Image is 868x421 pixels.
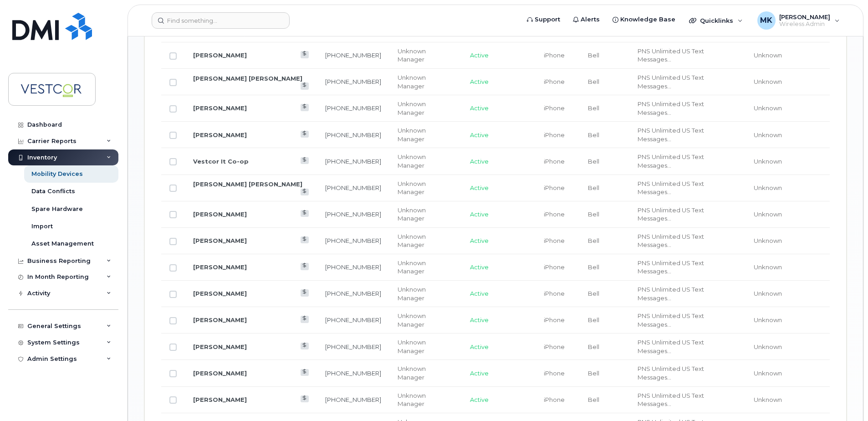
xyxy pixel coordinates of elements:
[638,127,704,143] span: PNS Unlimited US Text Messages, PNS Unltd Voice Plan
[754,290,782,297] span: Unknown
[588,210,599,218] span: Bell
[301,395,309,402] a: View Last Bill
[588,290,599,297] span: Bell
[470,210,489,218] span: Active
[588,158,599,165] span: Bell
[588,78,599,85] span: Bell
[152,12,290,29] input: Find something...
[754,131,782,139] span: Unknown
[398,365,454,381] div: Unknown Manager
[301,157,309,164] a: View Last Bill
[301,82,309,89] a: View Last Bill
[754,237,782,244] span: Unknown
[301,316,309,323] a: View Last Bill
[325,104,381,112] a: [PHONE_NUMBER]
[754,104,782,112] span: Unknown
[754,78,782,85] span: Unknown
[193,131,247,139] a: [PERSON_NAME]
[301,131,309,138] a: View Last Bill
[638,339,704,354] span: PNS Unlimited US Text Messages, PNS Unltd Voice Plan 36
[638,100,704,116] span: PNS Unlimited US Text Messages, PNS Unltd Voice Plan 36
[398,232,454,249] div: Unknown Manager
[751,11,846,30] div: Matt Kilburn
[325,343,381,350] a: [PHONE_NUMBER]
[325,131,381,139] a: [PHONE_NUMBER]
[470,104,489,112] span: Active
[638,365,704,381] span: PNS Unlimited US Text Messages, PNS Unltd Voice Plan
[638,392,704,408] span: PNS Unlimited US Text Messages, PNS Unltd Voice Plan 36
[470,343,489,350] span: Active
[325,78,381,85] a: [PHONE_NUMBER]
[588,184,599,191] span: Bell
[301,289,309,296] a: View Last Bill
[606,10,682,29] a: Knowledge Base
[193,263,247,271] a: [PERSON_NAME]
[588,343,599,350] span: Bell
[470,158,489,165] span: Active
[325,290,381,297] a: [PHONE_NUMBER]
[193,158,249,165] a: Vestcor It Co-op
[544,370,565,377] span: iPhone
[754,51,782,59] span: Unknown
[754,316,782,323] span: Unknown
[301,263,309,270] a: View Last Bill
[567,10,606,29] a: Alerts
[588,51,599,59] span: Bell
[398,206,454,223] div: Unknown Manager
[638,206,704,222] span: PNS Unlimited US Text Messages, PNS Unltd Voice Plan 36
[754,210,782,218] span: Unknown
[325,316,381,323] a: [PHONE_NUMBER]
[700,17,733,24] span: Quicklinks
[544,210,565,218] span: iPhone
[544,396,565,403] span: iPhone
[544,263,565,271] span: iPhone
[193,51,247,59] a: [PERSON_NAME]
[470,396,489,403] span: Active
[588,316,599,323] span: Bell
[398,47,454,64] div: Unknown Manager
[754,184,782,191] span: Unknown
[301,236,309,243] a: View Last Bill
[193,237,247,244] a: [PERSON_NAME]
[470,237,489,244] span: Active
[325,184,381,191] a: [PHONE_NUMBER]
[535,15,560,24] span: Support
[398,73,454,90] div: Unknown Manager
[779,13,830,21] span: [PERSON_NAME]
[779,21,830,28] span: Wireless Admin
[638,74,704,90] span: PNS Unlimited US Text Messages, PNS Unltd Voice Plan 36
[193,290,247,297] a: [PERSON_NAME]
[760,15,772,26] span: MK
[638,286,704,302] span: PNS Unlimited US Text Messages, PNS Unltd Voice Plan 36
[193,180,302,188] a: [PERSON_NAME] [PERSON_NAME]
[588,237,599,244] span: Bell
[638,312,704,328] span: PNS Unlimited US Text Messages, PNS Unltd Voice Plan 36
[588,396,599,403] span: Bell
[193,210,247,218] a: [PERSON_NAME]
[754,158,782,165] span: Unknown
[470,78,489,85] span: Active
[325,51,381,59] a: [PHONE_NUMBER]
[544,237,565,244] span: iPhone
[470,263,489,271] span: Active
[544,316,565,323] span: iPhone
[398,259,454,276] div: Unknown Manager
[638,233,704,249] span: PNS Unlimited US Text Messages, PNS Unltd Voice Plan 36
[325,210,381,218] a: [PHONE_NUMBER]
[301,210,309,217] a: View Last Bill
[638,153,704,169] span: PNS Unlimited US Text Messages, PNS Unltd Voice Plan 36
[193,75,302,82] a: [PERSON_NAME] [PERSON_NAME]
[325,158,381,165] a: [PHONE_NUMBER]
[301,343,309,349] a: View Last Bill
[398,100,454,117] div: Unknown Manager
[544,158,565,165] span: iPhone
[398,338,454,355] div: Unknown Manager
[638,259,704,275] span: PNS Unlimited US Text Messages, PNS Unltd Voice Plan 36
[544,184,565,191] span: iPhone
[544,290,565,297] span: iPhone
[325,370,381,377] a: [PHONE_NUMBER]
[588,263,599,271] span: Bell
[470,290,489,297] span: Active
[301,51,309,58] a: View Last Bill
[620,15,675,24] span: Knowledge Base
